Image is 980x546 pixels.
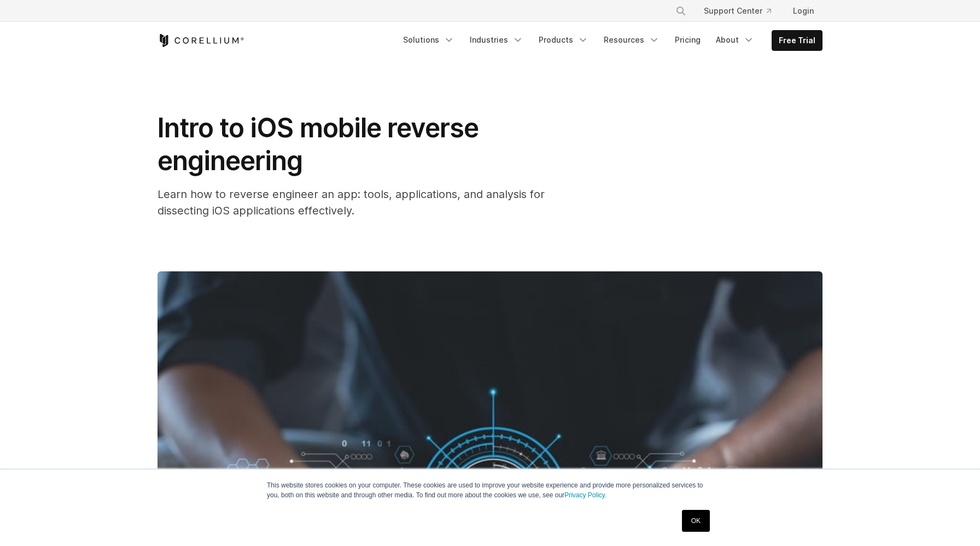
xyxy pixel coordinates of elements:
a: About [709,30,761,50]
a: Industries [463,30,530,50]
p: This website stores cookies on your computer. These cookies are used to improve your website expe... [267,480,713,500]
a: Privacy Policy. [564,491,606,499]
a: Free Trial [772,31,822,50]
span: Intro to iOS mobile reverse engineering [157,112,479,177]
a: Solutions [396,30,461,50]
a: Corellium Home [157,34,244,47]
button: Search [671,1,691,21]
a: Products [532,30,595,50]
a: Support Center [695,1,780,21]
div: Navigation Menu [662,1,822,21]
span: Learn how to reverse engineer an app: tools, applications, and analysis for dissecting iOS applic... [157,188,545,217]
a: Resources [597,30,666,50]
div: Navigation Menu [396,30,822,51]
a: Pricing [668,30,707,50]
a: OK [682,510,710,532]
a: Login [784,1,822,21]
